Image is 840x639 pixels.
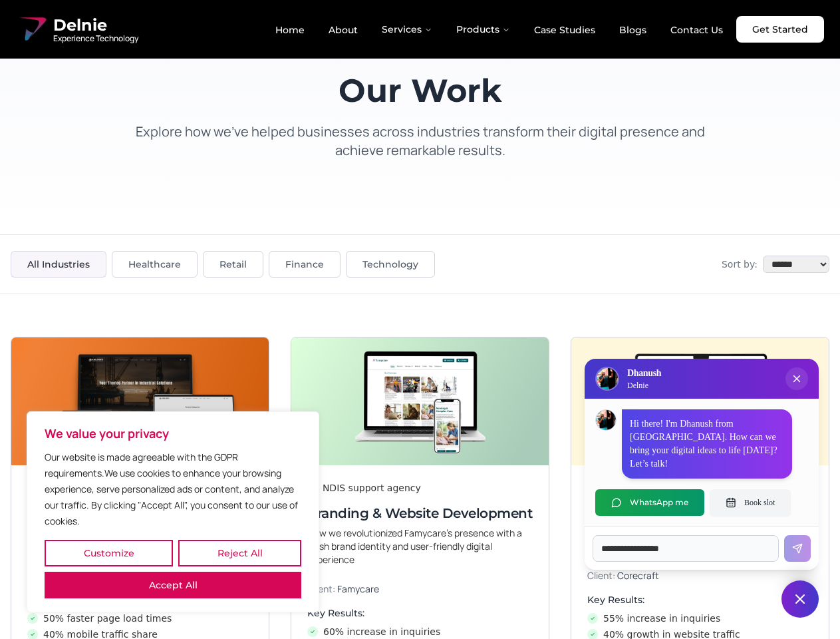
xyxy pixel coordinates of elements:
[785,367,808,390] button: Close chat popup
[112,251,198,278] button: Healthcare
[122,122,718,160] p: Explore how we've helped businesses across industries transform their digital presence and achiev...
[627,380,661,391] p: Delnie
[660,19,734,41] a: Contact Us
[523,19,606,41] a: Case Studies
[307,625,533,638] li: 60% increase in inquiries
[736,16,824,43] a: Get Started
[45,449,301,529] p: Our website is made agreeable with the GDPR requirements.We use cookies to enhance your browsing ...
[203,251,263,278] button: Retail
[27,612,253,625] li: 50% faster page load times
[630,417,784,471] p: Hi there! I'm Dhanush from [GEOGRAPHIC_DATA]. How can we bring your digital ideas to life [DATE]?...
[597,368,618,389] img: Delnie Logo
[346,251,435,278] button: Technology
[587,612,813,625] li: 55% increase in inquiries
[45,540,173,566] button: Customize
[53,33,138,44] span: Experience Technology
[371,16,443,43] button: Services
[122,75,718,106] h1: Our Work
[571,337,829,465] img: Digital & Brand Revamp
[11,251,106,278] button: All Industries
[11,337,269,465] img: Next-Gen Website Development
[722,258,758,271] span: Sort by:
[627,367,661,380] h3: Dhanush
[178,540,301,566] button: Reject All
[609,19,657,41] a: Blogs
[446,16,521,43] button: Products
[53,15,138,36] span: Delnie
[45,425,301,441] p: We value your privacy
[269,251,341,278] button: Finance
[265,16,734,43] nav: Main
[596,410,616,430] img: Dhanush
[307,527,533,566] p: How we revolutionized Famycare’s presence with a fresh brand identity and user-friendly digital e...
[16,13,138,45] a: Delnie Logo Full
[291,337,549,465] img: Branding & Website Development
[318,19,368,41] a: About
[45,572,301,598] button: Accept All
[307,481,533,495] div: An NDIS support agency
[307,504,533,523] h3: Branding & Website Development
[307,606,533,620] h4: Key Results:
[710,489,791,516] button: Book slot
[307,582,533,596] p: Client:
[595,489,704,516] button: WhatsApp me
[265,19,315,41] a: Home
[16,13,48,45] img: Delnie Logo
[337,582,379,595] span: Famycare
[781,580,819,618] button: Close chat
